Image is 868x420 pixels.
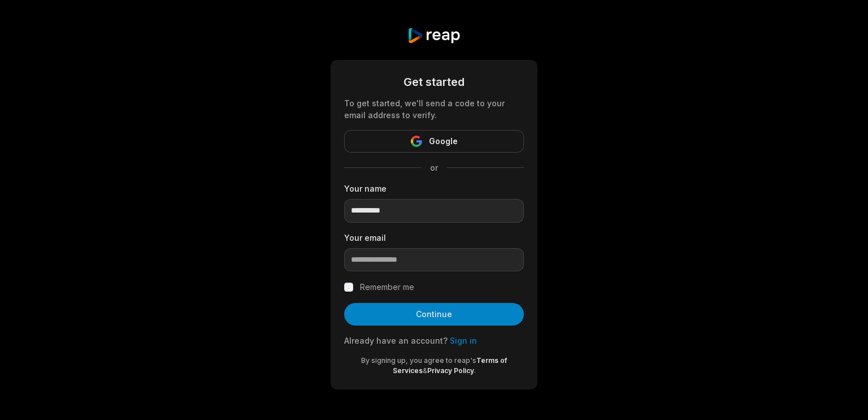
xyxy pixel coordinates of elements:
a: Sign in [450,336,477,345]
label: Remember me [360,280,414,294]
span: Google [429,135,458,148]
span: or [421,162,447,174]
button: Continue [344,303,524,326]
span: By signing up, you agree to reap's [361,356,476,365]
span: & [423,366,427,375]
span: Already have an account? [344,336,448,345]
label: Your email [344,232,524,244]
div: Get started [344,73,524,90]
a: Privacy Policy [427,366,474,375]
span: . [474,366,476,375]
label: Your name [344,183,524,194]
button: Google [344,130,524,153]
img: reap [407,27,461,44]
div: To get started, we'll send a code to your email address to verify. [344,97,524,121]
